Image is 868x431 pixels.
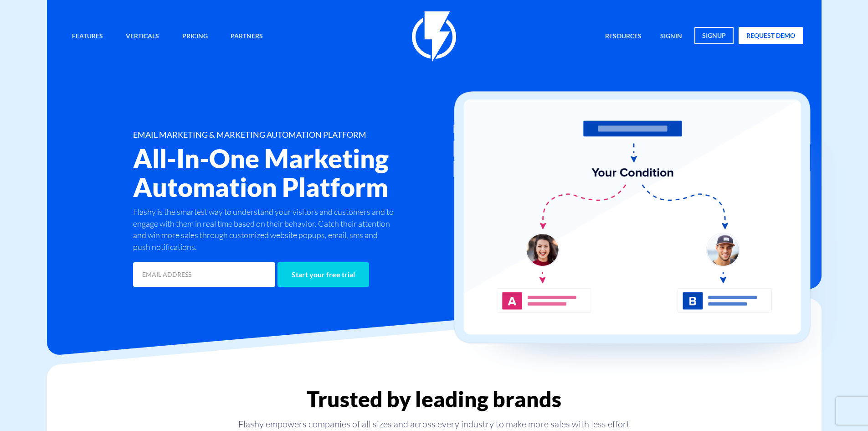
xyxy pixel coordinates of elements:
a: Features [65,27,110,47]
a: signup [694,27,734,44]
p: Flashy is the smartest way to understand your visitors and customers and to engage with them in r... [133,206,396,253]
a: request demo [739,27,803,44]
a: signin [653,27,689,47]
h2: Trusted by leading brands [47,387,822,411]
input: Start your free trial [277,262,369,287]
a: Verticals [119,27,166,47]
h1: EMAIL MARKETING & MARKETING AUTOMATION PLATFORM [133,130,488,140]
input: EMAIL ADDRESS [133,262,275,287]
a: Resources [598,27,648,47]
a: Pricing [175,27,215,47]
h2: All-In-One Marketing Automation Platform [133,144,488,202]
p: Flashy empowers companies of all sizes and across every industry to make more sales with less effort [47,418,822,431]
a: Partners [224,27,270,47]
